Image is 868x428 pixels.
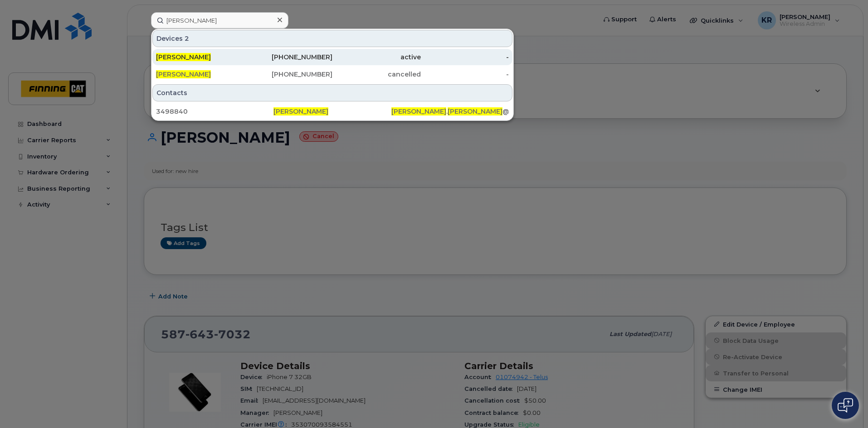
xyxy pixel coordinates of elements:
[185,34,189,43] span: 2
[156,53,211,61] span: [PERSON_NAME]
[273,107,328,115] span: [PERSON_NAME]
[244,70,333,79] div: [PHONE_NUMBER]
[152,84,512,101] div: Contacts
[838,398,853,413] img: Open chat
[391,107,446,115] span: [PERSON_NAME]
[152,103,512,120] a: 3498840[PERSON_NAME][PERSON_NAME].[PERSON_NAME]@[DOMAIN_NAME]
[332,53,421,62] div: active
[156,70,211,78] span: [PERSON_NAME]
[244,53,333,62] div: [PHONE_NUMBER]
[152,30,512,47] div: Devices
[152,66,512,82] a: [PERSON_NAME][PHONE_NUMBER]cancelled-
[156,107,273,116] div: 3498840
[448,107,502,115] span: [PERSON_NAME]
[152,49,512,65] a: [PERSON_NAME][PHONE_NUMBER]active-
[421,53,509,62] div: -
[391,107,509,116] div: . @[DOMAIN_NAME]
[332,70,421,79] div: cancelled
[421,70,509,79] div: -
